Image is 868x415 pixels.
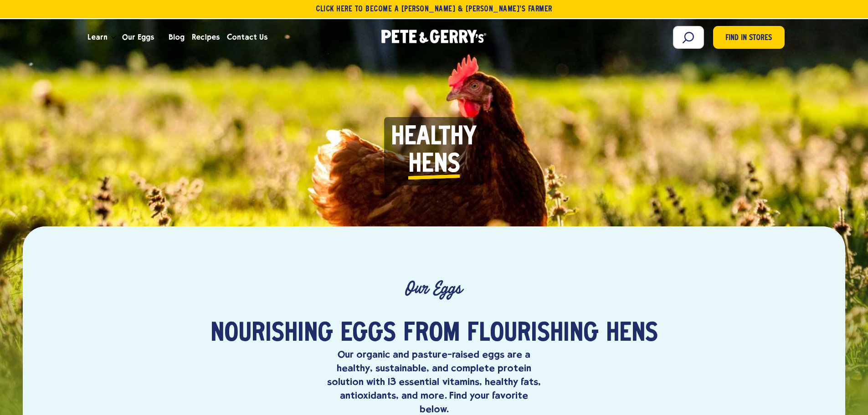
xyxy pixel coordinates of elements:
a: Blog [165,25,188,50]
a: Recipes [188,25,223,50]
span: Recipes [192,31,220,43]
span: Nourishing [211,320,333,348]
a: Find in Stores [713,26,785,49]
span: Learn [87,31,108,43]
span: eggs [340,320,396,348]
span: hens [606,320,658,348]
a: Contact Us [223,25,271,50]
span: Contact Us [227,31,267,43]
span: Healthy [391,124,477,151]
input: Search [673,26,704,49]
span: Our Eggs [122,31,154,43]
i: s [447,151,460,179]
a: Learn [84,25,111,50]
button: Open the dropdown menu for Our Eggs [158,36,162,39]
span: Find in Stores [725,32,772,45]
a: Our Eggs [118,25,158,50]
span: flourishing [467,320,599,348]
button: Open the dropdown menu for Learn [111,36,116,39]
span: Blog [169,31,185,43]
span: from [403,320,460,348]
